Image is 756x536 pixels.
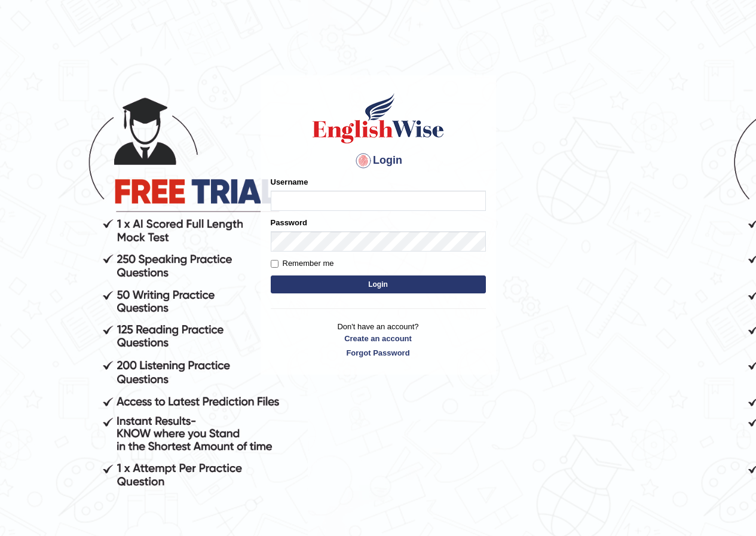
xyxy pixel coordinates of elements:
[271,176,308,188] label: Username
[271,275,486,293] button: Login
[271,333,486,344] a: Create an account
[271,151,486,170] h4: Login
[271,321,486,358] p: Don't have an account?
[310,91,446,145] img: Logo of English Wise sign in for intelligent practice with AI
[271,217,307,228] label: Password
[271,258,334,269] label: Remember me
[271,347,486,359] a: Forgot Password
[271,260,278,268] input: Remember me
